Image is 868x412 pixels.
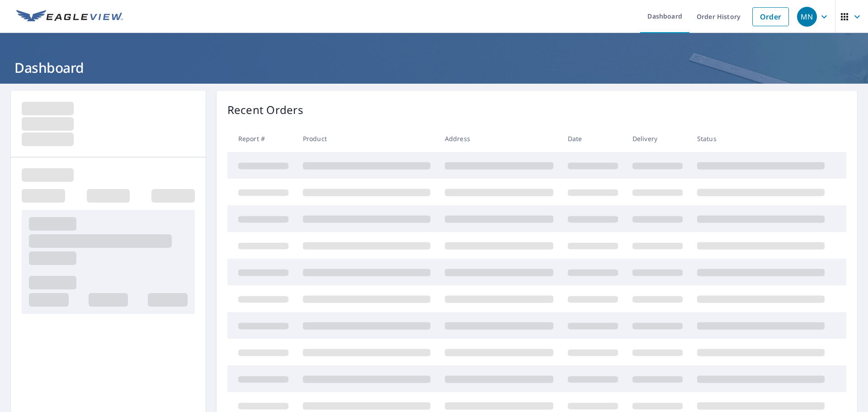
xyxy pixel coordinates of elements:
[11,58,857,77] h1: Dashboard
[561,125,625,152] th: Date
[797,7,817,27] div: MN
[752,7,789,26] a: Order
[16,10,123,24] img: EV Logo
[227,102,303,118] p: Recent Orders
[690,125,832,152] th: Status
[625,125,690,152] th: Delivery
[296,125,438,152] th: Product
[227,125,296,152] th: Report #
[438,125,561,152] th: Address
